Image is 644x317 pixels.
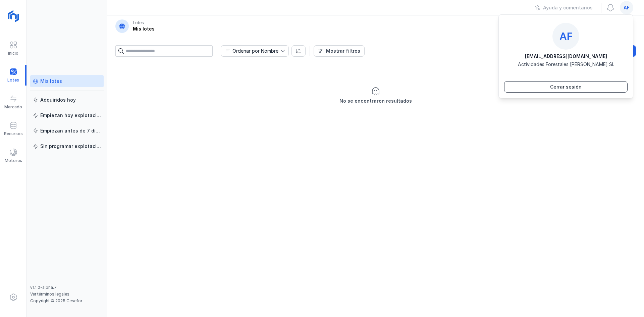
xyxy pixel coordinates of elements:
div: v1.1.0-alpha.7 [30,285,104,290]
div: Ayuda y comentarios [543,4,593,11]
a: Ver términos legales [30,292,69,297]
img: logoRight.svg [5,8,22,24]
a: Empiezan antes de 7 días [30,125,104,137]
a: Mis lotes [30,75,104,87]
div: Empiezan hoy explotación [40,112,101,119]
div: Sin programar explotación [40,143,101,150]
button: Cerrar sesión [504,81,628,93]
div: Recursos [4,131,23,137]
span: af [559,30,573,42]
div: Motores [5,158,22,163]
div: Actividades Forestales [PERSON_NAME] Sl. [518,61,614,68]
a: Adquiridos hoy [30,94,104,106]
div: Ordenar por Nombre [232,49,278,53]
div: Copyright © 2025 Cesefor [30,298,104,304]
button: Mostrar filtros [314,45,365,57]
div: Inicio [8,51,18,56]
div: Mis lotes [40,78,62,85]
a: Empiezan hoy explotación [30,109,104,121]
div: Mostrar filtros [326,48,360,54]
span: af [624,4,630,11]
div: Mercado [4,104,22,110]
div: No se encontraron resultados [339,98,412,104]
div: Lotes [133,20,144,25]
div: [EMAIL_ADDRESS][DOMAIN_NAME] [525,53,607,60]
div: Empiezan antes de 7 días [40,127,101,134]
span: Nombre [221,46,280,56]
div: Adquiridos hoy [40,97,76,103]
div: Mis lotes [133,25,155,32]
a: Sin programar explotación [30,140,104,152]
div: Cerrar sesión [550,84,582,90]
button: Ayuda y comentarios [531,2,597,13]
